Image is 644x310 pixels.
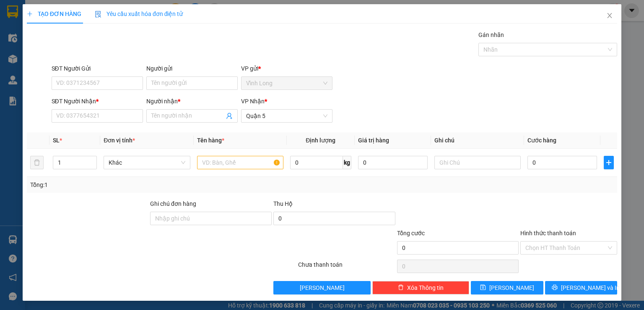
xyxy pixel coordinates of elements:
[552,284,558,291] span: printer
[606,12,613,19] span: close
[273,200,293,207] span: Thu Hộ
[52,64,143,73] div: SĐT Người Gửi
[104,137,135,144] span: Đơn vị tính
[273,281,370,294] button: [PERSON_NAME]
[30,156,44,169] button: delete
[545,281,618,294] button: printer[PERSON_NAME] và In
[306,137,335,144] span: Định lượng
[398,284,404,291] span: delete
[434,156,521,169] input: Ghi Chú
[246,77,327,89] span: Vĩnh Long
[53,137,60,144] span: SL
[30,180,249,189] div: Tổng: 1
[604,156,614,169] button: plus
[527,137,556,144] span: Cước hàng
[358,137,389,144] span: Giá trị hàng
[241,64,332,73] div: VP gửi
[150,200,196,207] label: Ghi chú đơn hàng
[95,11,183,17] span: Yêu cầu xuất hóa đơn điện tử
[372,281,469,294] button: deleteXóa Thông tin
[246,110,327,122] span: Quận 5
[598,4,621,28] button: Close
[52,97,143,106] div: SĐT Người Nhận
[478,32,504,38] label: Gán nhãn
[197,137,224,144] span: Tên hàng
[226,113,233,119] span: user-add
[146,97,238,106] div: Người nhận
[561,283,620,292] span: [PERSON_NAME] và In
[197,156,283,169] input: VD: Bàn, Ghế
[471,281,543,294] button: save[PERSON_NAME]
[397,230,425,236] span: Tổng cước
[604,159,613,166] span: plus
[109,156,185,169] span: Khác
[27,11,33,17] span: plus
[300,283,345,292] span: [PERSON_NAME]
[431,132,524,149] th: Ghi chú
[489,283,534,292] span: [PERSON_NAME]
[407,283,444,292] span: Xóa Thông tin
[343,156,351,169] span: kg
[480,284,486,291] span: save
[520,230,576,236] label: Hình thức thanh toán
[27,11,81,17] span: TẠO ĐƠN HÀNG
[241,98,265,105] span: VP Nhận
[358,156,428,169] input: 0
[150,212,272,225] input: Ghi chú đơn hàng
[146,64,238,73] div: Người gửi
[297,260,396,275] div: Chưa thanh toán
[95,11,101,18] img: icon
